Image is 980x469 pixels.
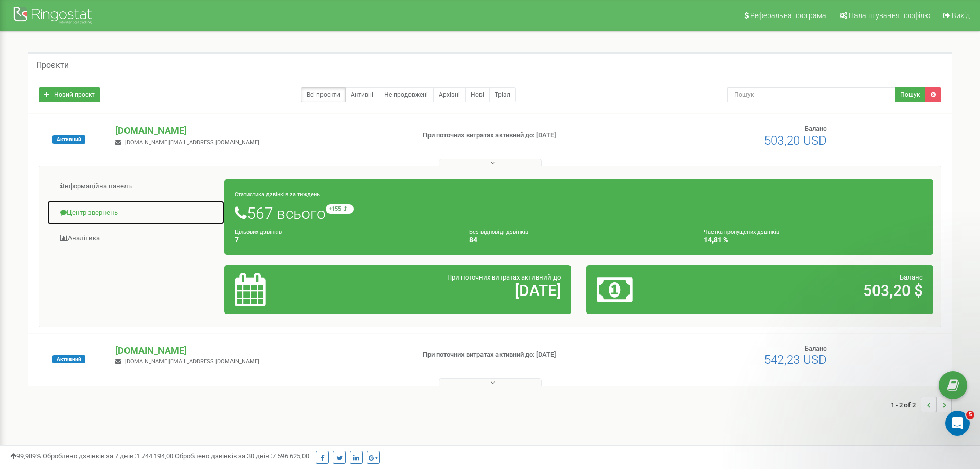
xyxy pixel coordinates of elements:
[47,200,225,225] a: Центр звернень
[890,387,952,423] nav: ...
[43,452,173,460] span: Оброблено дзвінків за 7 днів :
[469,236,688,244] h4: 84
[945,411,970,436] iframe: Intercom live chat
[727,87,895,102] input: Пошук
[710,282,923,299] h2: 503,20 $
[966,411,974,419] span: 5
[805,344,827,352] span: Баланс
[890,397,921,412] span: 1 - 2 of 2
[469,229,528,235] small: Без відповіді дзвінків
[895,87,925,102] button: Пошук
[952,11,970,20] span: Вихід
[764,353,827,367] span: 542,23 USD
[136,452,173,460] u: 1 744 194,00
[750,11,826,20] span: Реферальна програма
[433,87,466,102] a: Архівні
[175,452,309,460] span: Оброблено дзвінків за 30 днів :
[805,125,827,132] span: Баланс
[900,273,923,281] span: Баланс
[115,124,406,137] p: [DOMAIN_NAME]
[52,355,85,363] span: Активний
[47,226,225,251] a: Аналiтика
[125,139,259,146] span: [DOMAIN_NAME][EMAIL_ADDRESS][DOMAIN_NAME]
[235,191,320,198] small: Статистика дзвінків за тиждень
[465,87,490,102] a: Нові
[235,236,454,244] h4: 7
[39,87,100,102] a: Новий проєкт
[235,229,282,235] small: Цільових дзвінків
[125,358,259,365] span: [DOMAIN_NAME][EMAIL_ADDRESS][DOMAIN_NAME]
[489,87,516,102] a: Тріал
[235,204,923,222] h1: 567 всього
[10,452,41,460] span: 99,989%
[447,273,561,281] span: При поточних витратах активний до
[345,87,379,102] a: Активні
[52,135,85,144] span: Активний
[423,131,637,141] p: При поточних витратах активний до: [DATE]
[423,350,637,360] p: При поточних витратах активний до: [DATE]
[348,282,561,299] h2: [DATE]
[272,452,309,460] u: 7 596 625,00
[301,87,346,102] a: Всі проєкти
[764,133,827,148] span: 503,20 USD
[36,61,69,70] h5: Проєкти
[849,11,930,20] span: Налаштування профілю
[326,204,354,214] small: +155
[47,174,225,199] a: Інформаційна панель
[704,236,923,244] h4: 14,81 %
[704,229,779,235] small: Частка пропущених дзвінків
[115,344,406,357] p: [DOMAIN_NAME]
[379,87,434,102] a: Не продовжені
